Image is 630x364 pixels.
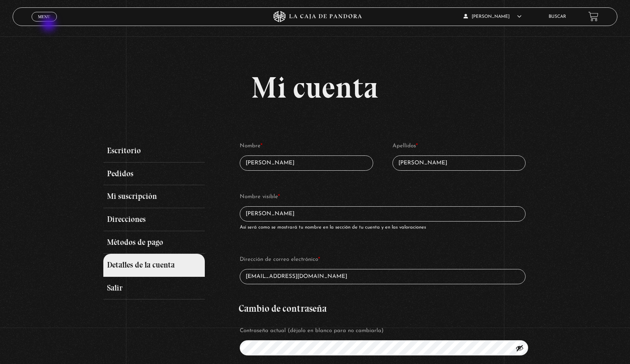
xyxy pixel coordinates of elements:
legend: Cambio de contraseña [239,304,327,313]
label: Nombre visible [240,191,526,203]
span: Cerrar [35,20,53,26]
h1: Mi cuenta [103,73,527,102]
a: Detalles de la cuenta [103,254,205,277]
label: Dirección de correo electrónico [240,254,526,265]
label: Apellidos [392,141,526,152]
button: Mostrar contraseña [516,344,524,352]
a: View your shopping cart [588,12,598,22]
a: Buscar [549,14,566,19]
a: Direcciones [103,208,205,231]
a: Pedidos [103,163,205,186]
a: Salir [103,277,205,300]
nav: Páginas de cuenta [103,140,230,299]
a: Mi suscripción [103,185,205,208]
span: Menu [38,14,50,19]
a: Escritorio [103,140,205,163]
span: [PERSON_NAME] [463,14,521,19]
label: Nombre [240,141,373,152]
em: Así será como se mostrará tu nombre en la sección de tu cuenta y en las valoraciones [240,225,426,230]
a: Métodos de pago [103,231,205,254]
label: Contraseña actual (déjalo en blanco para no cambiarla) [240,325,528,337]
